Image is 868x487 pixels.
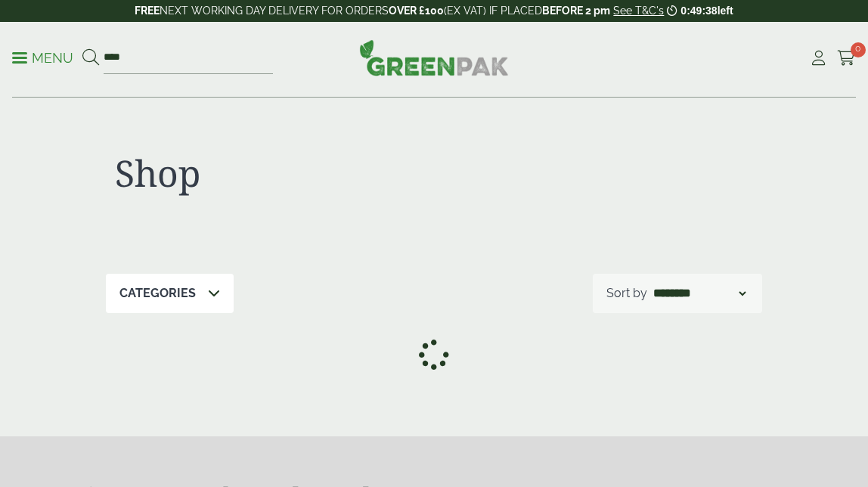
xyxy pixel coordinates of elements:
[389,5,444,17] strong: OVER £100
[119,284,196,302] p: Categories
[718,5,733,17] span: left
[542,5,610,17] strong: BEFORE 2 pm
[613,5,664,17] a: See T&C's
[359,39,509,76] img: GreenPak Supplies
[650,284,749,302] select: Shop order
[606,284,647,302] p: Sort by
[851,42,866,57] span: 0
[809,51,828,66] i: My Account
[12,49,73,67] p: Menu
[135,5,160,17] strong: FREE
[837,47,856,70] a: 0
[837,51,856,66] i: Cart
[12,49,73,64] a: Menu
[115,151,425,195] h1: Shop
[680,5,717,17] span: 0:49:38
